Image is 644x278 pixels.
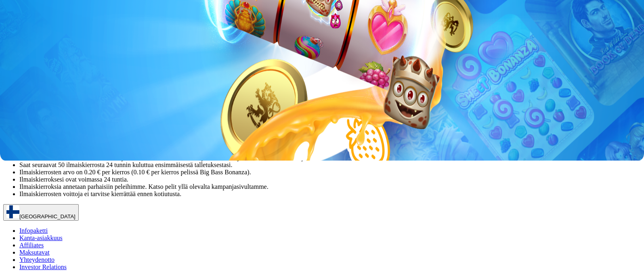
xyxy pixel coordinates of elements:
button: [GEOGRAPHIC_DATA]chevron-down icon [3,204,79,221]
a: Kanta-asiakkuus [19,234,63,241]
li: Ilmaiskierrosten voittoja ei tarvitse kierrättää ennen kotiutusta. [19,190,641,198]
a: Affiliates [19,242,44,249]
li: Ilmaiskierroksia annetaan parhaisiin peleihimme. Katso pelit yllä olevalta kampanjasivultamme. [19,183,641,190]
li: Ilmaiskierroksesi ovat voimassa 24 tuntia. [19,176,641,183]
span: [GEOGRAPHIC_DATA] [19,213,76,219]
li: Saat seuraavat 50 ilmaiskierrosta 24 tunnin kuluttua ensimmäisestä talletuksestasi. [19,161,641,169]
a: Yhteydenotto [19,256,55,263]
img: Finland flag [6,205,19,218]
a: Investor Relations [19,263,67,270]
a: Maksutavat [19,249,50,256]
a: Infopaketti [19,227,48,234]
li: Ilmaiskierrosten arvo on 0.20 € per kierros (0.10 € per kierros pelissä Big Bass Bonanza). [19,169,641,176]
